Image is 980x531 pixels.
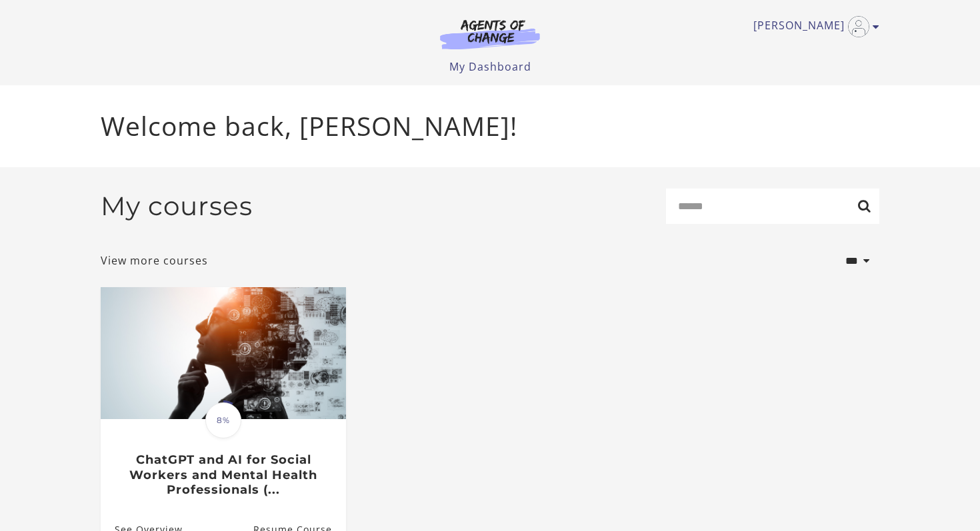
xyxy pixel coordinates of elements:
a: View more courses [101,253,208,268]
h3: ChatGPT and AI for Social Workers and Mental Health Professionals (... [115,452,331,498]
p: Welcome back, [PERSON_NAME]! [101,107,879,146]
h2: My courses [101,191,253,222]
a: Toggle menu [753,16,873,37]
img: Agents of Change Logo [426,19,554,49]
span: 8% [205,402,241,438]
a: My Dashboard [449,59,531,74]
